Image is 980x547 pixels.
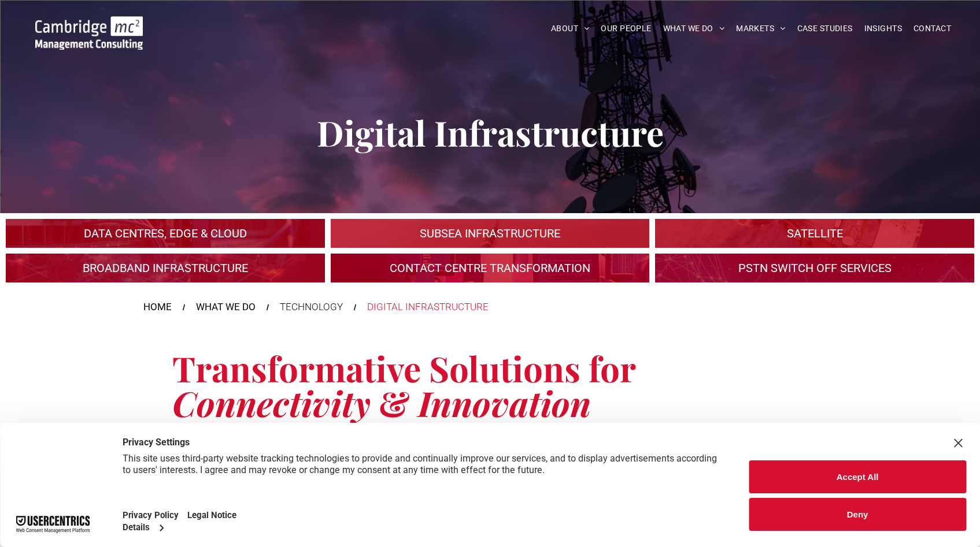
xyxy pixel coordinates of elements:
a: A large mall with arched glass roof [655,219,974,248]
div: DIGITAL INFRASTRUCTURE [367,300,489,315]
div: TECHNOLOGY [280,300,343,315]
a: Digital Infrastructure | Contact Centre Transformation & Customer Satisfaction [331,254,650,282]
a: WHAT WE DO [657,20,731,38]
a: WHAT WE DO [196,300,256,315]
span: Transformative Solutions for [172,345,635,391]
a: HOME [143,300,172,315]
a: CONTACT [908,20,957,38]
img: Go to Homepage [35,16,143,50]
a: Subsea Infrastructure | Cambridge Management Consulting [331,219,650,248]
a: MARKETS [730,20,791,38]
a: INSIGHTS [859,20,908,38]
a: A crowd in silhouette at sunset, on a rise or lookout point [6,254,325,282]
a: An industrial plant [6,219,325,248]
a: CASE STUDIES [792,20,859,38]
a: Your Business Transformed | Cambridge Management Consulting [35,18,143,30]
span: Connectivity [172,379,371,426]
a: Digital Infrastructure | Do You Have a PSTN Switch Off Migration Plan [655,254,974,282]
span: & [379,379,410,426]
nav: Breadcrumbs [143,300,837,315]
a: OUR PEOPLE [595,20,657,38]
span: Digital Infrastructure [317,109,664,155]
a: ABOUT [545,20,596,38]
span: Innovation [418,379,591,426]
